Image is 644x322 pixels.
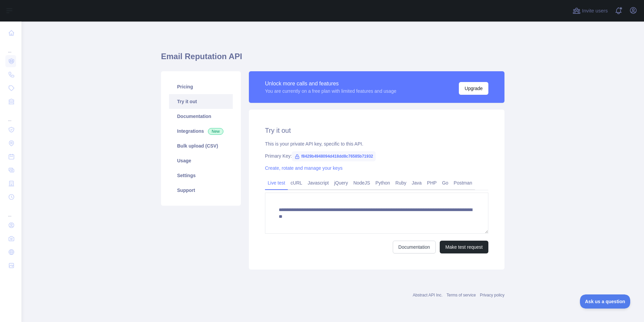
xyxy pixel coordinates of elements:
a: Settings [169,168,233,183]
a: PHP [424,177,439,188]
h1: Email Reputation API [161,51,504,67]
a: Postman [451,177,475,188]
a: Try it out [169,94,233,109]
a: Bulk upload (CSV) [169,138,233,153]
button: Make test request [440,241,488,253]
a: Integrations New [169,124,233,138]
a: Support [169,183,233,198]
a: jQuery [331,177,351,188]
div: This is your private API key, specific to this API. [265,140,488,147]
span: New [208,128,223,135]
div: ... [5,40,16,54]
a: Documentation [393,241,436,253]
button: Upgrade [459,82,488,95]
div: Primary Key: [265,153,488,159]
span: f8429b4948094d418dd8c76585b71932 [292,151,376,161]
a: Javascript [305,177,331,188]
a: Live test [265,177,288,188]
h2: Try it out [265,126,488,135]
a: Java [409,177,425,188]
a: Create, rotate and manage your keys [265,165,342,171]
div: Unlock more calls and features [265,80,396,88]
a: Go [439,177,451,188]
button: Invite users [571,5,609,16]
a: Usage [169,153,233,168]
a: Pricing [169,79,233,94]
a: Documentation [169,109,233,124]
span: Invite users [582,7,608,15]
div: ... [5,109,16,122]
div: ... [5,204,16,218]
a: Privacy policy [480,293,504,297]
a: Terms of service [446,293,476,297]
a: cURL [288,177,305,188]
div: You are currently on a free plan with limited features and usage [265,88,396,94]
a: Python [373,177,393,188]
a: Ruby [393,177,409,188]
iframe: Toggle Customer Support [580,294,631,309]
a: Abstract API Inc. [413,293,443,297]
a: NodeJS [351,177,373,188]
